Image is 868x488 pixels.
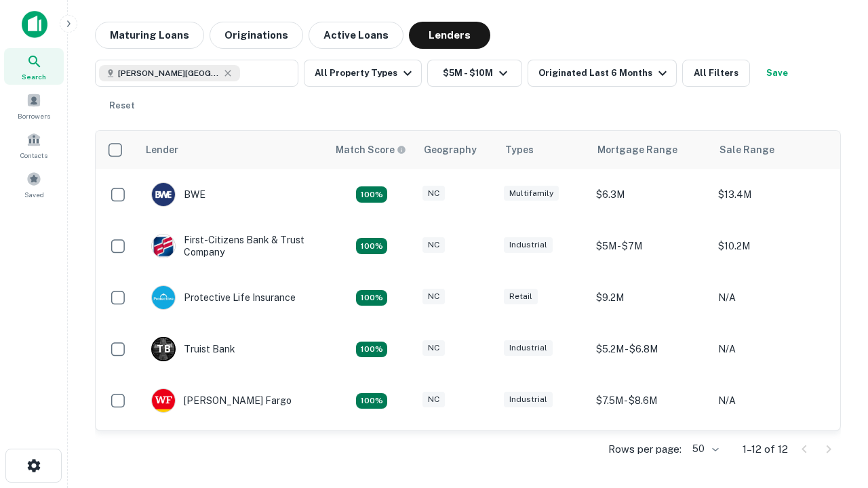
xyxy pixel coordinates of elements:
[416,131,497,169] th: Geography
[422,289,445,304] div: NC
[152,286,175,309] img: picture
[682,60,750,87] button: All Filters
[427,60,522,87] button: $5M - $10M
[304,60,422,87] button: All Property Types
[151,182,205,207] div: BWE
[138,131,328,169] th: Lender
[4,127,64,163] a: Contacts
[422,340,445,356] div: NC
[589,169,711,220] td: $6.3M
[24,189,44,200] span: Saved
[755,60,799,87] button: Save your search to get updates of matches that match your search criteria.
[356,393,387,409] div: Matching Properties: 2, hasApolloMatch: undefined
[100,92,144,119] button: Reset
[152,389,175,412] img: picture
[528,60,677,87] button: Originated Last 6 Months
[20,150,47,161] span: Contacts
[151,337,235,361] div: Truist Bank
[151,285,296,310] div: Protective Life Insurance
[309,22,403,49] button: Active Loans
[597,142,677,158] div: Mortgage Range
[589,131,711,169] th: Mortgage Range
[711,272,833,323] td: N/A
[505,142,534,158] div: Types
[589,220,711,272] td: $5M - $7M
[18,110,50,121] span: Borrowers
[210,22,303,49] button: Originations
[422,392,445,407] div: NC
[356,186,387,203] div: Matching Properties: 2, hasApolloMatch: undefined
[608,441,682,457] p: Rows per page:
[328,131,416,169] th: Capitalize uses an advanced AI algorithm to match your search with the best lender. The match sco...
[4,166,64,203] a: Saved
[356,238,387,254] div: Matching Properties: 2, hasApolloMatch: undefined
[4,87,64,124] a: Borrowers
[504,289,538,304] div: Retail
[711,220,833,272] td: $10.2M
[589,272,711,323] td: $9.2M
[151,388,292,413] div: [PERSON_NAME] Fargo
[409,22,490,49] button: Lenders
[152,183,175,206] img: picture
[356,342,387,358] div: Matching Properties: 3, hasApolloMatch: undefined
[336,142,403,157] h6: Match Score
[711,375,833,426] td: N/A
[589,426,711,478] td: $8.8M
[146,142,178,158] div: Lender
[687,439,721,459] div: 50
[589,323,711,375] td: $5.2M - $6.8M
[504,392,553,407] div: Industrial
[711,131,833,169] th: Sale Range
[356,290,387,306] div: Matching Properties: 2, hasApolloMatch: undefined
[422,186,445,201] div: NC
[719,142,774,158] div: Sale Range
[504,186,559,201] div: Multifamily
[4,48,64,85] a: Search
[151,234,314,258] div: First-citizens Bank & Trust Company
[424,142,477,158] div: Geography
[22,71,46,82] span: Search
[711,426,833,478] td: N/A
[711,169,833,220] td: $13.4M
[95,22,204,49] button: Maturing Loans
[538,65,671,81] div: Originated Last 6 Months
[800,380,868,445] iframe: Chat Widget
[118,67,220,79] span: [PERSON_NAME][GEOGRAPHIC_DATA], [GEOGRAPHIC_DATA]
[22,11,47,38] img: capitalize-icon.png
[589,375,711,426] td: $7.5M - $8.6M
[711,323,833,375] td: N/A
[422,237,445,253] div: NC
[336,142,406,157] div: Capitalize uses an advanced AI algorithm to match your search with the best lender. The match sco...
[157,342,170,357] p: T B
[743,441,788,457] p: 1–12 of 12
[504,237,553,253] div: Industrial
[152,235,175,258] img: picture
[497,131,589,169] th: Types
[504,340,553,356] div: Industrial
